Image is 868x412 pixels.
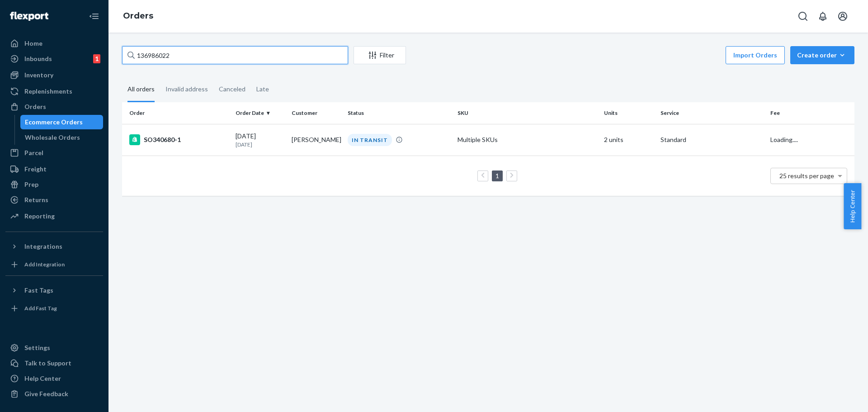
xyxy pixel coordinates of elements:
[236,132,284,148] div: [DATE]
[660,135,763,144] p: Standard
[814,7,832,25] button: Open notifications
[726,46,785,64] button: Import Orders
[24,389,68,398] div: Give Feedback
[24,212,55,221] div: Reporting
[24,260,65,268] div: Add Integration
[25,133,80,142] div: Wholesale Orders
[5,209,103,223] a: Reporting
[834,7,852,25] button: Open account menu
[5,52,103,66] a: Inbounds1
[24,54,52,63] div: Inbounds
[794,7,812,25] button: Open Search Box
[779,172,834,180] span: 25 results per page
[24,374,61,383] div: Help Center
[354,46,406,64] button: Filter
[5,162,103,176] a: Freight
[24,148,43,157] div: Parcel
[127,77,155,102] div: All orders
[24,102,46,111] div: Orders
[844,183,861,229] button: Help Center
[24,39,42,48] div: Home
[24,195,48,204] div: Returns
[657,102,767,124] th: Service
[5,239,103,254] button: Integrations
[5,84,103,99] a: Replenishments
[24,286,53,295] div: Fast Tags
[232,102,288,124] th: Order Date
[24,359,71,368] div: Talk to Support
[24,180,38,189] div: Prep
[256,77,269,101] div: Late
[24,242,62,251] div: Integrations
[25,118,83,127] div: Ecommerce Orders
[5,146,103,160] a: Parcel
[5,356,103,370] a: Talk to Support
[5,371,103,386] a: Help Center
[797,51,848,60] div: Create order
[494,172,501,180] a: Page 1 is your current page
[122,102,232,124] th: Order
[24,304,57,312] div: Add Fast Tag
[5,283,103,298] button: Fast Tags
[348,134,392,146] div: IN TRANSIT
[5,301,103,316] a: Add Fast Tag
[292,109,340,117] div: Customer
[20,130,104,145] a: Wholesale Orders
[344,102,454,124] th: Status
[354,51,406,60] div: Filter
[767,102,854,124] th: Fee
[20,115,104,129] a: Ecommerce Orders
[5,177,103,192] a: Prep
[85,7,103,25] button: Close Navigation
[93,54,100,63] div: 1
[24,87,72,96] div: Replenishments
[165,77,208,101] div: Invalid address
[116,3,160,29] ol: breadcrumbs
[5,68,103,82] a: Inventory
[600,102,656,124] th: Units
[767,124,854,156] td: Loading....
[5,341,103,355] a: Settings
[123,11,153,21] a: Orders
[454,102,600,124] th: SKU
[219,77,245,101] div: Canceled
[5,99,103,114] a: Orders
[236,141,284,148] p: [DATE]
[24,71,53,80] div: Inventory
[24,165,47,174] div: Freight
[790,46,854,64] button: Create order
[24,343,50,352] div: Settings
[129,134,228,145] div: SO340680-1
[10,12,48,21] img: Flexport logo
[122,46,348,64] input: Search orders
[5,36,103,51] a: Home
[5,193,103,207] a: Returns
[600,124,656,156] td: 2 units
[5,387,103,401] button: Give Feedback
[454,124,600,156] td: Multiple SKUs
[5,257,103,272] a: Add Integration
[288,124,344,156] td: [PERSON_NAME]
